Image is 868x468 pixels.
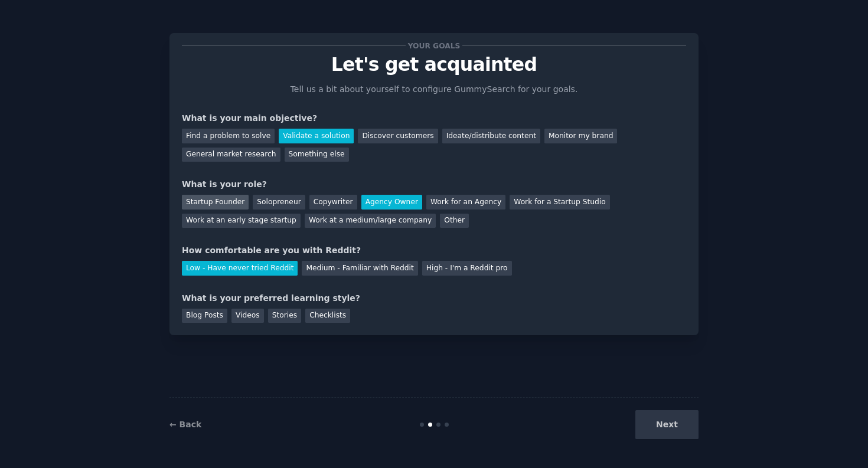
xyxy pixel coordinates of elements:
[358,129,438,143] div: Discover customers
[182,214,301,228] div: Work at an early stage startup
[182,129,275,143] div: Find a problem to solve
[182,112,686,125] div: What is your main objective?
[285,148,349,162] div: Something else
[182,178,686,191] div: What is your role?
[302,261,417,276] div: Medium - Familiar with Reddit
[279,129,354,143] div: Validate a solution
[422,261,512,276] div: High - I'm a Reddit pro
[182,309,227,323] div: Blog Posts
[253,195,305,210] div: Solopreneur
[182,54,686,75] p: Let's get acquainted
[182,148,280,162] div: General market research
[361,195,422,210] div: Agency Owner
[544,129,617,143] div: Monitor my brand
[182,244,686,257] div: How comfortable are you with Reddit?
[182,292,686,305] div: What is your preferred learning style?
[305,309,350,323] div: Checklists
[169,420,201,429] a: ← Back
[442,129,540,143] div: Ideate/distribute content
[406,40,462,52] span: Your goals
[231,309,264,323] div: Videos
[510,195,609,210] div: Work for a Startup Studio
[268,309,301,323] div: Stories
[305,214,436,228] div: Work at a medium/large company
[285,83,583,96] p: Tell us a bit about yourself to configure GummySearch for your goals.
[440,214,469,228] div: Other
[182,195,249,210] div: Startup Founder
[426,195,505,210] div: Work for an Agency
[309,195,357,210] div: Copywriter
[182,261,298,276] div: Low - Have never tried Reddit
